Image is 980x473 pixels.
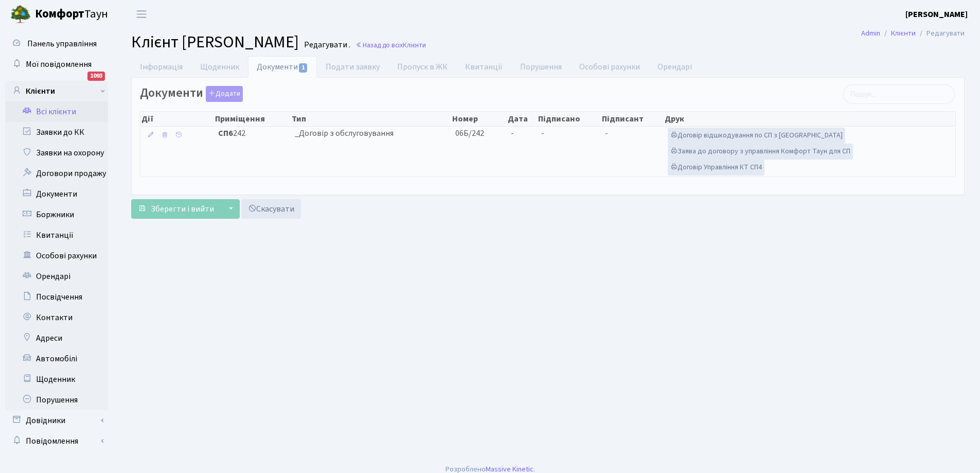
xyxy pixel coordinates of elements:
a: Заявки до КК [5,122,108,143]
nav: breadcrumb [846,23,980,44]
a: Контакти [5,307,108,328]
a: Заява до договору з управління Комфорт Таун для СП [668,144,853,160]
a: Інформація [131,56,191,78]
a: Всі клієнти [5,101,108,122]
a: [PERSON_NAME] [905,8,968,21]
a: Додати [203,84,243,102]
th: Приміщення [214,112,290,126]
b: Комфорт [35,6,84,22]
a: Мої повідомлення1093 [5,54,108,75]
a: Заявки на охорону [5,143,108,163]
a: Автомобілі [5,348,108,369]
button: Зберегти і вийти [131,199,221,219]
th: Друк [664,112,955,126]
th: Дата [507,112,538,126]
a: Клієнти [5,81,108,101]
th: Тип [291,112,452,126]
a: Порушення [511,56,571,78]
a: Панель управління [5,33,108,54]
a: Довідники [5,410,108,431]
a: Подати заявку [317,56,388,78]
a: Назад до всіхКлієнти [355,40,426,50]
a: Скасувати [241,199,301,219]
span: - [541,128,544,139]
a: Повідомлення [5,431,108,451]
a: Договір Управління КТ СП4 [668,160,764,176]
button: Документи [206,86,243,102]
a: Admin [861,28,880,39]
span: - [511,128,514,139]
b: СП6 [218,128,233,139]
div: 1093 [87,72,105,81]
a: Пропуск в ЖК [388,56,456,78]
a: Договори продажу [5,163,108,184]
a: Посвідчення [5,287,108,307]
a: Особові рахунки [571,56,649,78]
span: Таун [35,6,108,23]
span: 1 [299,63,307,73]
a: Орендарі [5,266,108,287]
a: Щоденник [5,369,108,390]
span: Мої повідомлення [26,59,92,70]
img: logo.png [10,4,31,25]
a: Клієнти [891,28,916,39]
span: _Договір з обслуговування [295,128,448,139]
label: Документи [140,86,243,102]
a: Квитанції [5,225,108,246]
th: Підписано [537,112,600,126]
span: Зберегти і вийти [151,203,214,215]
th: Номер [451,112,506,126]
span: - [605,128,608,139]
a: Квитанції [456,56,511,78]
a: Особові рахунки [5,246,108,266]
a: Адреси [5,328,108,348]
a: Документи [248,56,317,78]
small: Редагувати . [302,40,350,50]
a: Орендарі [649,56,701,78]
span: 242 [218,128,286,139]
button: Переключити навігацію [129,6,154,23]
span: Панель управління [27,38,97,49]
a: Боржники [5,204,108,225]
a: Договір відшкодування по СП з [GEOGRAPHIC_DATA] [668,128,845,144]
th: Дії [140,112,214,126]
span: Клієнт [PERSON_NAME] [131,30,299,54]
span: 06Б/242 [455,128,484,139]
input: Пошук... [843,84,955,104]
a: Порушення [5,390,108,410]
th: Підписант [601,112,664,126]
li: Редагувати [916,28,965,39]
a: Документи [5,184,108,204]
b: [PERSON_NAME] [905,9,968,20]
a: Щоденник [191,56,248,78]
span: Клієнти [403,40,426,50]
